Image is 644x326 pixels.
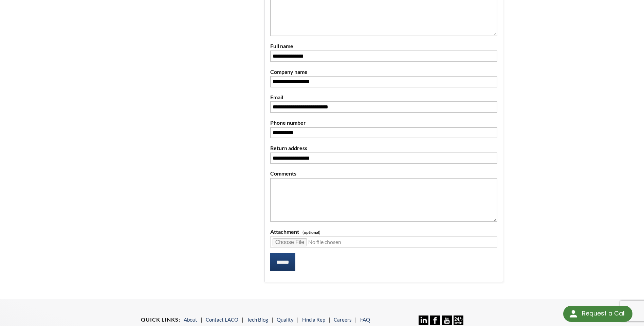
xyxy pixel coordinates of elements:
label: Full name [270,42,497,50]
h4: Quick Links [141,316,180,323]
a: Tech Blog [247,317,268,323]
a: FAQ [360,317,370,323]
label: Return address [270,144,497,152]
a: Contact LACO [206,317,238,323]
a: Find a Rep [302,317,325,323]
label: Comments [270,169,497,178]
label: Company name [270,67,497,76]
label: Attachment [270,227,497,236]
img: 24/7 Support Icon [454,315,463,325]
div: Request a Call [563,306,632,322]
a: Careers [334,317,352,323]
a: Quality [277,317,294,323]
div: Request a Call [582,306,626,321]
img: round button [568,308,579,319]
label: Phone number [270,118,497,127]
a: About [184,317,197,323]
label: Email [270,93,497,102]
